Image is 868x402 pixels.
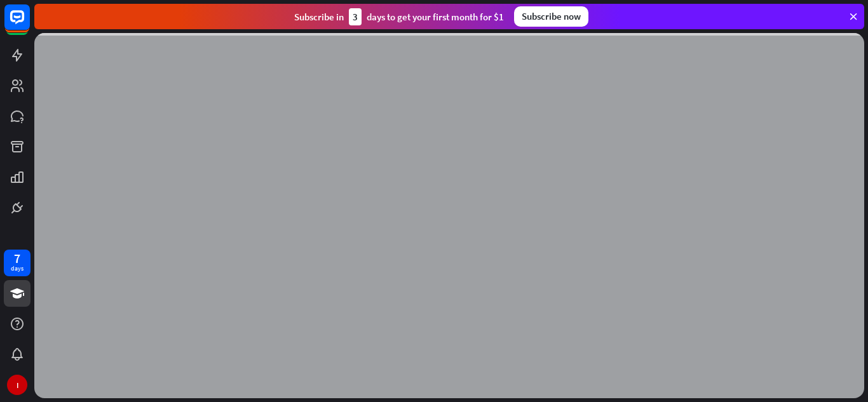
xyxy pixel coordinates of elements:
[514,6,588,27] div: Subscribe now
[7,375,27,395] div: I
[11,264,24,273] div: days
[349,8,362,25] div: 3
[4,250,31,276] a: 7 days
[14,253,20,264] div: 7
[294,8,504,25] div: Subscribe in days to get your first month for $1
